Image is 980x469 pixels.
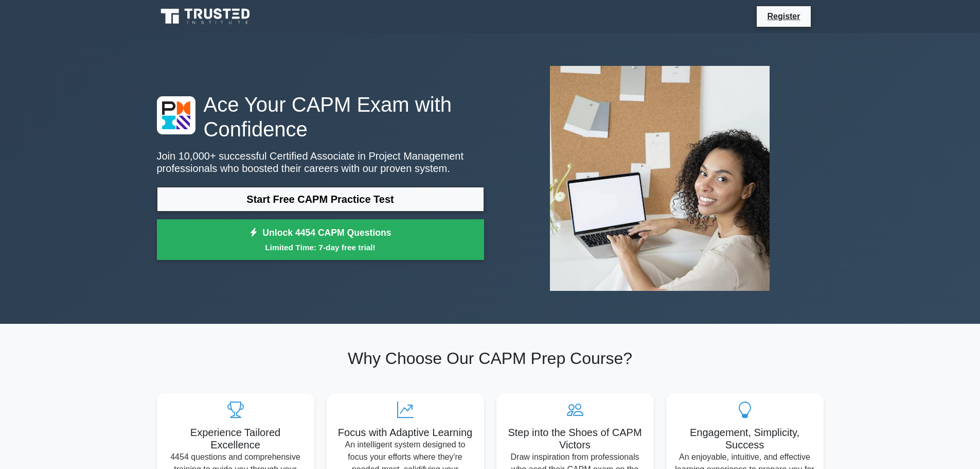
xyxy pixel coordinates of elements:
a: Start Free CAPM Practice Test [157,187,484,212]
h5: Experience Tailored Excellence [165,426,306,451]
h5: Engagement, Simplicity, Success [674,426,815,451]
a: Unlock 4454 CAPM QuestionsLimited Time: 7-day free trial! [157,219,484,260]
h5: Focus with Adaptive Learning [335,426,476,439]
h2: Why Choose Our CAPM Prep Course? [157,349,824,368]
p: Join 10,000+ successful Certified Associate in Project Management professionals who boosted their... [157,150,484,175]
a: Register [761,10,806,23]
h5: Step into the Shoes of CAPM Victors [505,426,646,451]
small: Limited Time: 7-day free trial! [170,241,471,253]
h1: Ace Your CAPM Exam with Confidence [157,92,484,142]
